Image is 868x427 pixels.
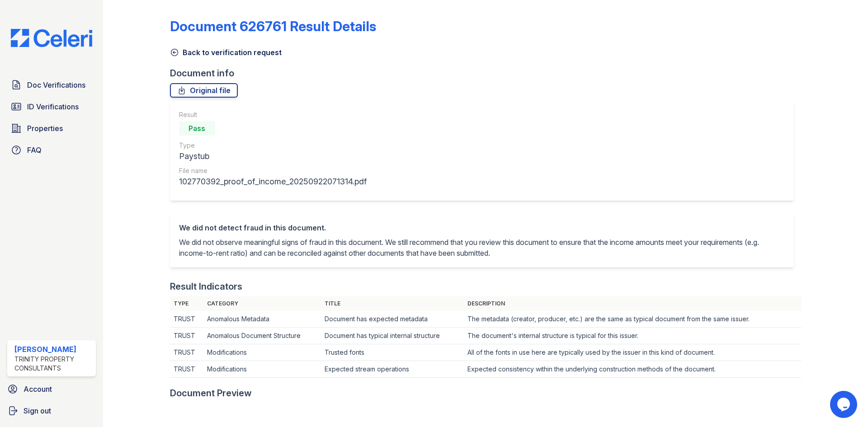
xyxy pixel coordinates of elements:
[203,296,321,311] th: Category
[830,391,859,418] iframe: chat widget
[7,141,96,159] a: FAQ
[464,311,801,328] td: The metadata (creator, producer, etc.) are the same as typical document from the same issuer.
[27,80,85,90] span: Doc Verifications
[464,296,801,311] th: Description
[464,344,801,361] td: All of the fonts in use here are typically used by the issuer in this kind of document.
[4,380,99,398] a: Account
[321,311,464,328] td: Document has expected metadata
[179,222,785,233] div: We did not detect fraud in this document.
[170,18,376,34] a: Document 626761 Result Details
[27,123,63,134] span: Properties
[321,344,464,361] td: Trusted fonts
[24,405,51,416] span: Sign out
[27,101,79,112] span: ID Verifications
[27,145,42,155] span: FAQ
[170,361,204,378] td: TRUST
[170,311,204,328] td: TRUST
[203,328,321,344] td: Anomalous Document Structure
[321,361,464,378] td: Expected stream operations
[4,29,99,47] img: CE_Logo_Blue-a8612792a0a2168367f1c8372b55b34899dd931a85d93a1a3d3e32e68fde9ad4.png
[203,311,321,328] td: Anomalous Metadata
[170,296,204,311] th: Type
[7,119,96,137] a: Properties
[4,402,99,420] a: Sign out
[170,47,282,58] a: Back to verification request
[179,121,215,136] div: Pass
[170,387,252,399] div: Document Preview
[7,76,96,94] a: Doc Verifications
[179,166,367,175] div: File name
[464,361,801,378] td: Expected consistency within the underlying construction methods of the document.
[179,237,785,258] p: We did not observe meaningful signs of fraud in this document. We still recommend that you review...
[170,67,801,80] div: Document info
[179,110,367,119] div: Result
[321,296,464,311] th: Title
[170,280,242,293] div: Result Indicators
[7,98,96,116] a: ID Verifications
[321,328,464,344] td: Document has typical internal structure
[170,328,204,344] td: TRUST
[179,175,367,188] div: 102770392_proof_of_income_20250922071314.pdf
[14,355,92,373] div: Trinity Property Consultants
[170,344,204,361] td: TRUST
[464,328,801,344] td: The document's internal structure is typical for this issuer.
[203,344,321,361] td: Modifications
[179,141,367,150] div: Type
[170,83,238,98] a: Original file
[24,384,52,394] span: Account
[179,150,367,163] div: Paystub
[203,361,321,378] td: Modifications
[14,344,92,355] div: [PERSON_NAME]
